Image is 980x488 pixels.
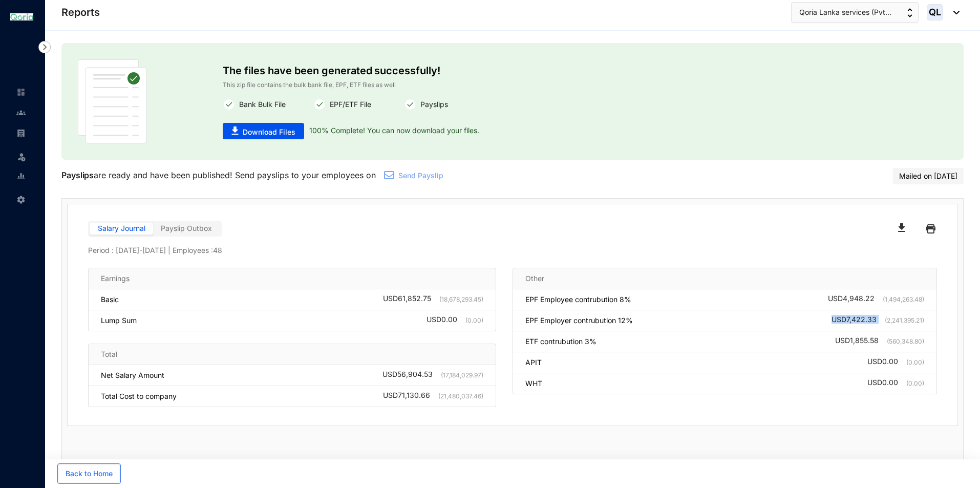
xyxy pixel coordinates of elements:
[61,169,94,181] p: Payslips
[899,171,957,181] p: Mailed on [DATE]
[416,98,448,111] p: Payslips
[101,391,177,401] p: Total Cost to company
[382,370,483,380] div: USD 56,904.53
[78,59,146,143] img: publish-paper.61dc310b45d86ac63453e08fbc6f32f2.svg
[832,315,924,326] div: USD 7,422.33
[235,98,286,111] p: Bank Bulk File
[16,152,27,162] img: leave-unselected.2934df6273408c3f84d9.svg
[898,357,924,368] p: (0.00)
[8,82,33,102] li: Home
[101,370,164,380] p: Net Salary Amount
[791,2,919,23] button: Qoria Lanka services (Pvt...
[326,98,371,111] p: EPF/ETF File
[867,378,924,389] div: USD 0.00
[427,315,483,326] div: USD 0.00
[16,129,26,138] img: payroll-unselected.b590312f920e76f0c668.svg
[223,80,657,90] p: This zip file contains the bulk bank file, EPF, ETF files as well
[10,13,33,20] img: logo
[898,378,924,389] p: (0.00)
[457,315,483,326] p: (0.00)
[88,245,937,256] p: Period : [DATE] - [DATE] | Employees : 48
[66,469,113,479] span: Back to Home
[161,224,212,232] span: Payslip Outbox
[835,336,924,347] div: USD 1,855.58
[383,294,483,305] div: USD 61,852.75
[61,5,100,19] p: Reports
[16,195,26,204] img: settings-unselected.1febfda315e6e19643a1.svg
[867,357,924,368] div: USD 0.00
[828,294,924,305] div: USD 4,948.22
[383,391,483,401] div: USD 71,130.66
[879,336,924,347] p: (560,348.80)
[907,8,912,17] img: up-down-arrow.74152d26bf9780fbf563ca9c90304185.svg
[223,98,235,111] img: white-round-correct.82fe2cc7c780f4a5f5076f0407303cee.svg
[525,315,633,326] p: EPF Employer contrubution 12%
[525,357,542,368] p: APIT
[875,294,924,305] p: (1,494,263.48)
[223,59,657,80] p: The files have been generated successfully!
[430,391,483,401] p: (21,480,037.46)
[61,169,376,181] p: are ready and have been published! Send payslips to your employees on
[8,123,33,143] li: Payroll
[8,166,33,186] li: Reports
[101,294,119,305] p: Basic
[525,378,542,389] p: WHT
[243,127,295,137] span: Download Files
[101,349,117,359] p: Total
[926,221,935,237] img: black-printer.ae25802fba4fa849f9fa1ebd19a7ed0d.svg
[929,8,941,17] span: QL
[223,123,304,139] button: Download Files
[877,315,924,326] p: (2,241,395.21)
[525,336,596,347] p: ETF contrubution 3%
[948,11,960,14] img: dropdown-black.8e83cc76930a90b1a4fdb6d089b7bf3a.svg
[101,273,130,284] p: Earnings
[8,102,33,123] li: Contacts
[404,98,416,111] img: white-round-correct.82fe2cc7c780f4a5f5076f0407303cee.svg
[38,41,51,53] img: nav-icon-right.af6afadce00d159da59955279c43614e.svg
[898,223,905,232] img: black-download.65125d1489207c3b344388237fee996b.svg
[313,98,326,111] img: white-round-correct.82fe2cc7c780f4a5f5076f0407303cee.svg
[16,172,26,181] img: report-unselected.e6a6b4230fc7da01f883.svg
[98,224,145,232] span: Salary Journal
[101,315,137,326] p: Lump Sum
[431,294,483,305] p: (18,678,293.45)
[16,88,26,97] img: home-unselected.a29eae3204392db15eaf.svg
[16,108,26,117] img: people-unselected.118708e94b43a90eceab.svg
[433,370,483,380] p: (17,184,029.97)
[525,294,631,305] p: EPF Employee contrubution 8%
[799,7,891,18] span: Qoria Lanka services (Pvt...
[304,123,479,139] p: 100% Complete! You can now download your files.
[376,168,452,184] button: Send Payslip
[525,273,544,284] p: Other
[57,463,121,484] button: Back to Home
